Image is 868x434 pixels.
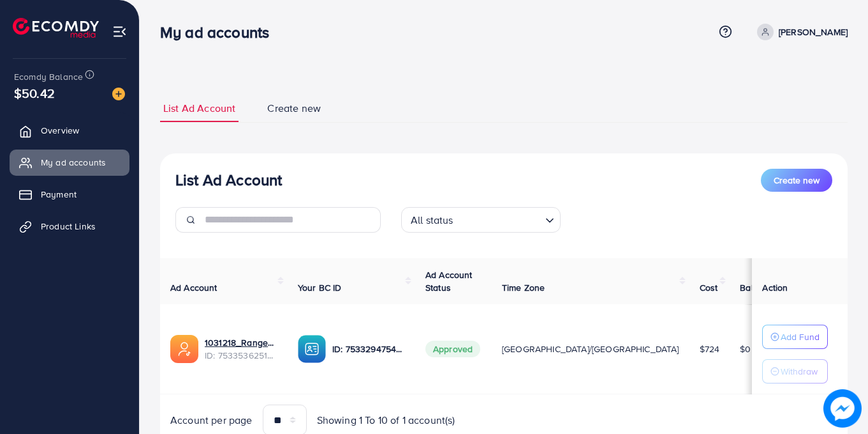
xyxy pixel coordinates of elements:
[13,18,99,38] img: logo
[163,101,235,116] span: List Ad Account
[700,343,720,355] span: $724
[112,24,127,39] img: menu
[317,413,455,428] span: Showing 1 To 10 of 1 account(s)
[175,171,282,189] h3: List Ad Account
[502,343,679,355] span: [GEOGRAPHIC_DATA]/[GEOGRAPHIC_DATA]
[823,389,861,427] img: image
[298,335,326,363] img: ic-ba-acc.ded83a64.svg
[205,349,277,362] span: ID: 7533536251476115457
[762,281,788,294] span: Action
[425,341,480,357] span: Approved
[170,413,253,428] span: Account per page
[10,182,129,207] a: Payment
[112,88,125,100] img: image
[160,23,279,42] h3: My ad accounts
[752,24,848,40] a: [PERSON_NAME]
[740,281,774,294] span: Balance
[170,335,198,363] img: ic-ads-acc.e4c84228.svg
[761,169,832,192] button: Create new
[205,336,277,362] div: <span class='underline'>1031218_Rangeheera_1754038096333</span></br>7533536251476115457
[332,341,405,357] p: ID: 7533294754533195793
[41,156,106,169] span: My ad accounts
[774,174,820,187] span: Create new
[502,281,545,294] span: Time Zone
[41,220,96,233] span: Product Links
[10,150,129,175] a: My ad accounts
[425,268,473,294] span: Ad Account Status
[41,124,79,137] span: Overview
[14,70,83,83] span: Ecomdy Balance
[170,281,217,294] span: Ad Account
[10,118,129,143] a: Overview
[762,325,828,349] button: Add Fund
[408,211,456,229] span: All status
[700,281,718,294] span: Cost
[781,364,818,379] p: Withdraw
[781,329,820,345] p: Add Fund
[41,188,77,201] span: Payment
[298,281,342,294] span: Your BC ID
[10,213,129,239] a: Product Links
[205,336,277,349] a: 1031218_Rangeheera_1754038096333
[779,24,848,40] p: [PERSON_NAME]
[740,343,751,355] span: $0
[762,359,828,384] button: Withdraw
[14,84,55,102] span: $50.42
[401,207,561,233] div: Search for option
[267,101,321,116] span: Create new
[457,208,540,229] input: Search for option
